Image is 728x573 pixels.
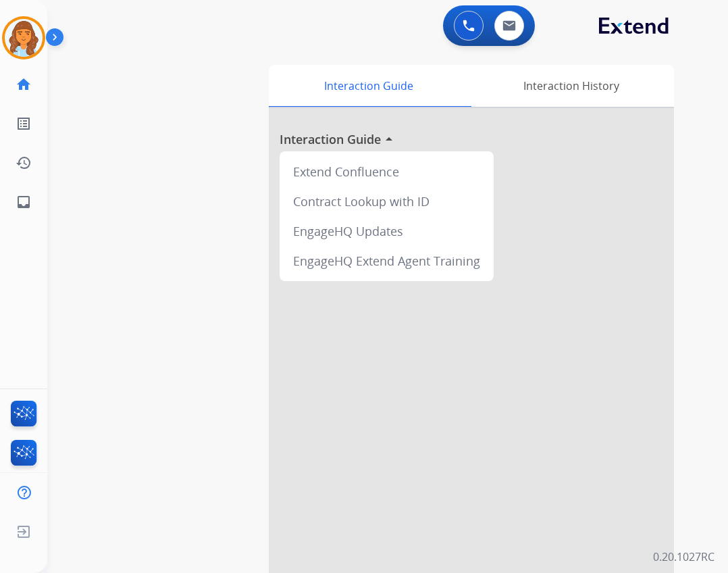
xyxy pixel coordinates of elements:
[16,116,32,132] mat-icon: list_alt
[285,246,488,276] div: EngageHQ Extend Agent Training
[285,157,488,186] div: Extend Confluence
[16,76,32,93] mat-icon: home
[269,65,468,107] div: Interaction Guide
[285,186,488,216] div: Contract Lookup with ID
[653,549,714,565] p: 0.20.1027RC
[468,65,674,107] div: Interaction History
[16,194,32,210] mat-icon: inbox
[5,19,43,57] img: avatar
[285,216,488,246] div: EngageHQ Updates
[16,155,32,171] mat-icon: history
